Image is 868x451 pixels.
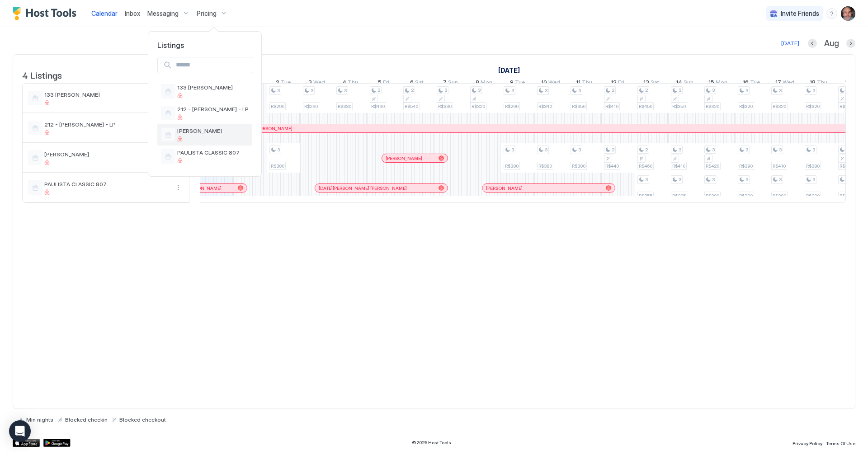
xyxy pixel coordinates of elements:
[177,106,249,113] span: 212 - [PERSON_NAME] - LP
[177,127,249,134] span: [PERSON_NAME]
[172,57,252,73] input: Input Field
[9,420,31,442] div: Open Intercom Messenger
[148,41,261,50] span: Listings
[177,84,249,91] span: 133 [PERSON_NAME]
[177,149,249,156] span: PAULISTA CLASSIC 807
